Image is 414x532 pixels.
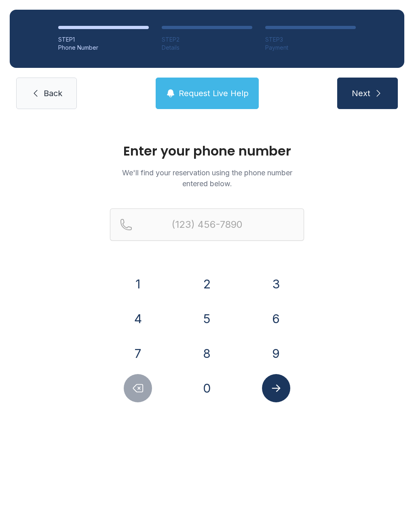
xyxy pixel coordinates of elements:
[110,145,304,158] h1: Enter your phone number
[193,270,221,298] button: 2
[265,36,356,44] div: STEP 3
[193,305,221,333] button: 5
[58,36,149,44] div: STEP 1
[162,44,252,52] div: Details
[44,88,62,99] span: Back
[262,339,290,368] button: 9
[110,167,304,189] p: We'll find your reservation using the phone number entered below.
[162,36,252,44] div: STEP 2
[124,270,152,298] button: 1
[58,44,149,52] div: Phone Number
[262,305,290,333] button: 6
[193,339,221,368] button: 8
[179,88,249,99] span: Request Live Help
[265,44,356,52] div: Payment
[352,88,370,99] span: Next
[262,270,290,298] button: 3
[124,374,152,402] button: Delete number
[262,374,290,402] button: Submit lookup form
[193,374,221,402] button: 0
[124,305,152,333] button: 4
[110,208,304,241] input: Reservation phone number
[124,339,152,368] button: 7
